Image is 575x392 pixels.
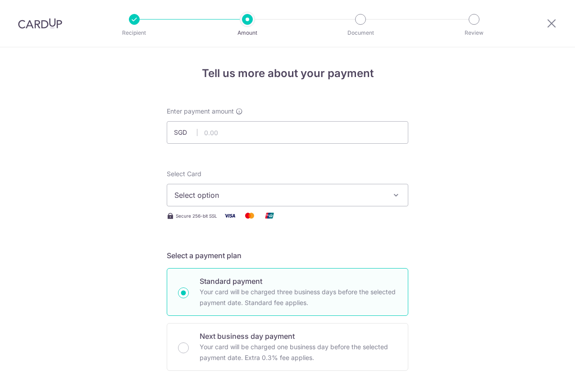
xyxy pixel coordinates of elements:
span: translation missing: en.payables.payment_networks.credit_card.summary.labels.select_card [167,170,201,178]
img: CardUp [18,18,62,29]
span: Enter payment amount [167,107,234,116]
img: Visa [221,210,239,221]
img: Union Pay [260,210,278,221]
p: Standard payment [200,276,397,287]
span: SGD [174,128,197,137]
p: Recipient [101,28,168,37]
p: Review [441,28,507,37]
p: Your card will be charged three business days before the selected payment date. Standard fee appl... [200,287,397,308]
h4: Tell us more about your payment [167,65,408,82]
span: Select option [174,190,384,201]
input: 0.00 [167,121,408,144]
img: Mastercard [241,210,259,221]
p: Document [327,28,394,37]
p: Next business day payment [200,331,397,342]
h5: Select a payment plan [167,250,408,261]
p: Amount [214,28,281,37]
button: Select option [167,184,408,206]
span: Secure 256-bit SSL [176,212,217,219]
p: Your card will be charged one business day before the selected payment date. Extra 0.3% fee applies. [200,342,397,363]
